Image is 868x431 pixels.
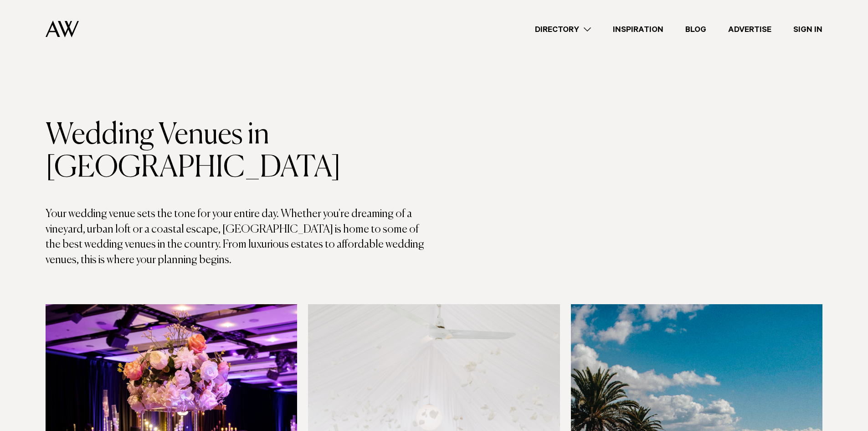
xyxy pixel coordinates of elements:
a: Sign In [782,23,833,36]
p: Your wedding venue sets the tone for your entire day. Whether you're dreaming of a vineyard, urba... [46,207,434,268]
a: Blog [674,23,717,36]
img: Auckland Weddings Logo [46,21,79,37]
a: Directory [524,23,602,36]
h1: Wedding Venues in [GEOGRAPHIC_DATA] [46,119,434,185]
a: Advertise [717,23,782,36]
a: Inspiration [602,23,674,36]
